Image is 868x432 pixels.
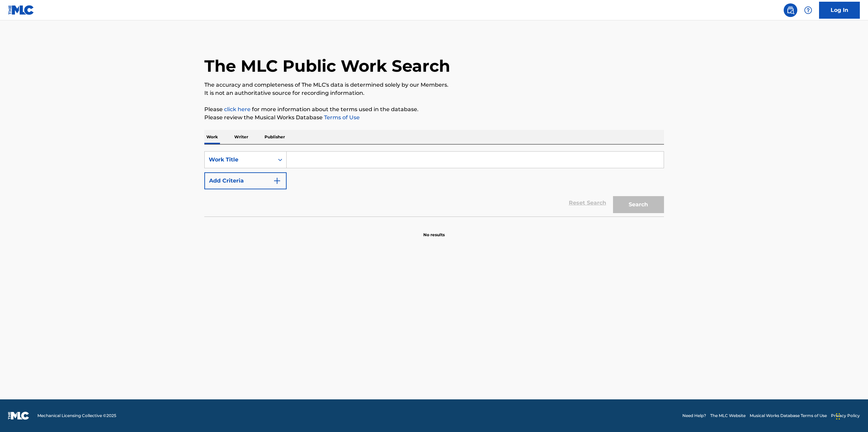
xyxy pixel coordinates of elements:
[224,106,251,113] a: click here
[423,224,445,238] p: No results
[682,413,706,419] a: Need Help?
[204,105,664,114] p: Please for more information about the terms used in the database.
[232,130,250,144] p: Writer
[273,177,281,185] img: 9d2ae6d4665cec9f34b9.svg
[204,89,664,97] p: It is not an authoritative source for recording information.
[750,413,827,419] a: Musical Works Database Terms of Use
[323,114,360,121] a: Terms of Use
[204,114,664,122] p: Please review the Musical Works Database
[204,130,220,144] p: Work
[801,3,815,17] div: Help
[209,156,270,164] div: Work Title
[804,6,812,14] img: help
[786,6,795,14] img: search
[819,2,860,19] a: Log In
[8,5,34,15] img: MLC Logo
[831,413,860,419] a: Privacy Policy
[204,172,287,189] button: Add Criteria
[784,3,797,17] a: Public Search
[37,413,116,419] span: Mechanical Licensing Collective © 2025
[710,413,746,419] a: The MLC Website
[262,130,287,144] p: Publisher
[836,406,840,427] div: Drag
[204,56,450,76] h1: The MLC Public Work Search
[834,399,868,432] iframe: Chat Widget
[204,151,664,217] form: Search Form
[204,81,664,89] p: The accuracy and completeness of The MLC's data is determined solely by our Members.
[8,412,29,420] img: logo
